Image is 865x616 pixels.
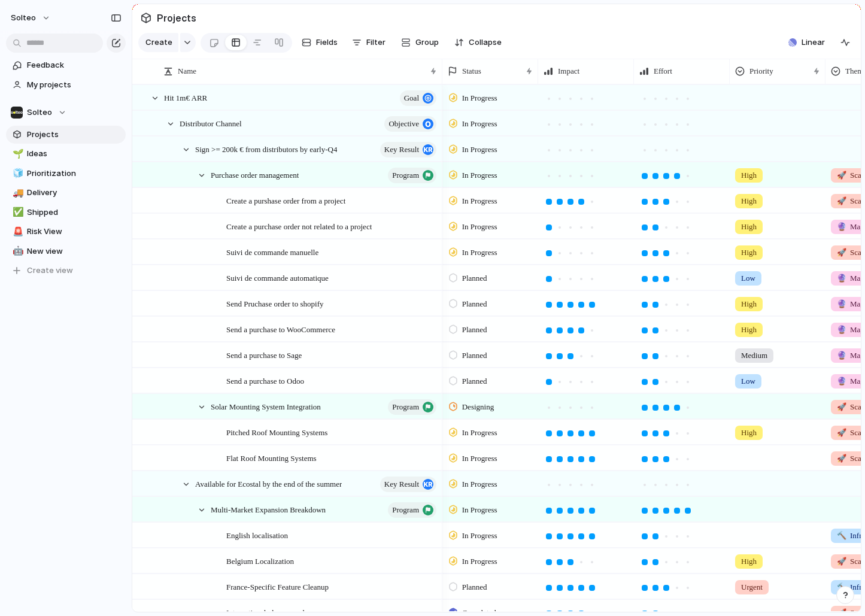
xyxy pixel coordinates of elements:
span: Available for Ecostal by the end of the summer [195,477,342,490]
div: 🚚 [13,186,21,200]
span: Flat Roof Mounting Systems [226,451,317,465]
span: Purchase order management [211,168,299,181]
a: 🌱Ideas [6,145,126,163]
span: Effort [654,65,672,77]
button: 🚨 [11,226,23,238]
span: Send a purchase to Sage [226,348,302,362]
span: Collapse [469,37,502,48]
span: Risk View [27,226,122,238]
button: 🚚 [11,187,23,199]
span: France-Specific Feature Cleanup [226,579,329,593]
button: 🤖 [11,245,23,257]
span: program [392,399,419,415]
a: 🤖New view [6,242,126,260]
span: Impact [558,65,579,77]
button: Fields [297,33,342,52]
span: In Progress [462,92,497,104]
span: Group [415,37,439,48]
span: English localisation [226,528,288,542]
button: key result [380,142,436,157]
span: Shipped [27,207,122,219]
span: Urgent [741,581,763,593]
span: key result [384,476,419,493]
span: Linear [802,37,825,48]
span: 🔮 [837,351,846,360]
span: Planned [462,375,487,387]
div: ✅ [13,205,21,219]
button: key result [380,477,436,492]
span: Send Pruchase order to shopify [226,296,323,310]
span: Solteo [27,107,52,119]
span: High [741,169,757,181]
a: My projects [6,76,126,94]
span: Projects [154,7,199,29]
span: Multi-Market Expansion Breakdown [211,502,326,516]
span: In Progress [462,478,497,490]
span: 🚀 [837,428,846,437]
span: In Progress [462,247,497,259]
span: Designing [462,401,494,413]
span: Planned [462,298,487,310]
span: In Progress [462,504,497,516]
button: Create [138,33,178,52]
span: High [741,195,757,207]
span: Projects [27,129,122,141]
span: 🚀 [837,248,846,257]
span: Sign >= 200k € from distributors by early-Q4 [195,142,337,156]
button: 🧊 [11,168,23,180]
button: Collapse [450,33,506,52]
span: Medium [741,350,767,362]
a: 🚚Delivery [6,184,126,202]
span: objective [389,116,419,132]
span: goal [404,90,419,107]
span: In Progress [462,530,497,542]
span: New view [27,245,122,257]
span: 🔮 [837,325,846,334]
a: 🧊Prioritization [6,165,126,183]
a: 🚨Risk View [6,223,126,241]
span: High [741,324,757,336]
span: My projects [27,79,122,91]
button: solteo [5,8,57,28]
span: key result [384,141,419,158]
span: 🚀 [837,196,846,205]
span: Low [741,375,755,387]
span: Planned [462,272,487,284]
span: High [741,427,757,439]
span: In Progress [462,221,497,233]
div: 🧊 [13,166,21,180]
button: program [388,399,436,415]
span: 🚀 [837,557,846,566]
span: Delivery [27,187,122,199]
a: ✅Shipped [6,204,126,221]
span: 🚀 [837,454,846,463]
span: Planned [462,324,487,336]
span: Feedback [27,59,122,71]
span: Planned [462,350,487,362]
span: Belgium Localization [226,554,294,568]
button: program [388,168,436,183]
span: Name [178,65,196,77]
div: 🌱 [13,147,21,161]
span: 🔮 [837,274,846,283]
span: In Progress [462,118,497,130]
span: 🔨 [837,531,846,540]
a: Projects [6,126,126,144]
button: goal [400,90,436,106]
span: Create view [27,265,73,277]
span: Prioritization [27,168,122,180]
span: Send a purchase to Odoo [226,374,304,387]
span: Send a purchase to WooCommerce [226,322,335,336]
span: In Progress [462,169,497,181]
span: High [741,221,757,233]
span: Low [741,272,755,284]
div: 🤖 [13,244,21,258]
button: Create view [6,262,126,280]
span: In Progress [462,427,497,439]
button: Linear [784,34,830,51]
span: Priority [749,65,773,77]
span: Suivi de commande automatique [226,271,329,284]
